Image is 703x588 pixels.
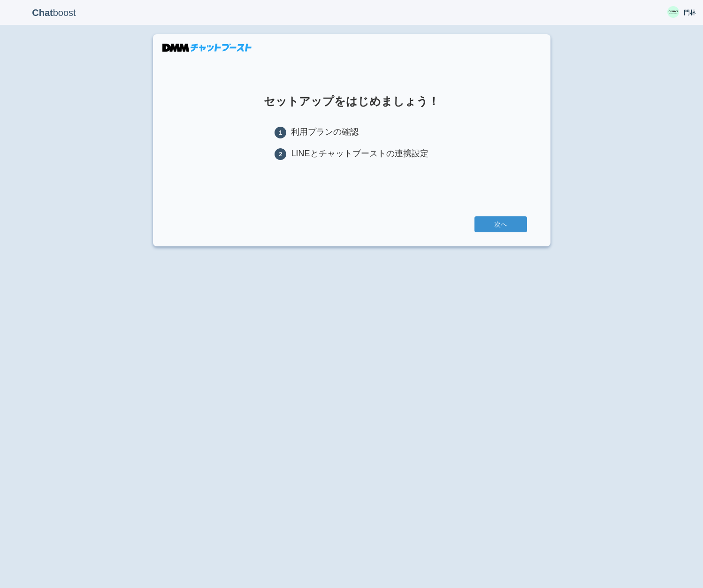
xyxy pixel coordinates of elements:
[162,44,252,52] img: DMMチャットブースト
[275,126,428,138] li: 利用プランの確認
[667,6,679,18] img: User Image
[176,95,527,107] h1: セットアップをはじめましょう！
[474,216,527,232] a: 次へ
[275,127,286,138] span: 1
[275,148,286,160] span: 2
[7,1,101,24] p: boost
[275,148,428,160] li: LINEとチャットブーストの連携設定
[32,8,53,18] b: Chat
[684,8,696,17] span: 門林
